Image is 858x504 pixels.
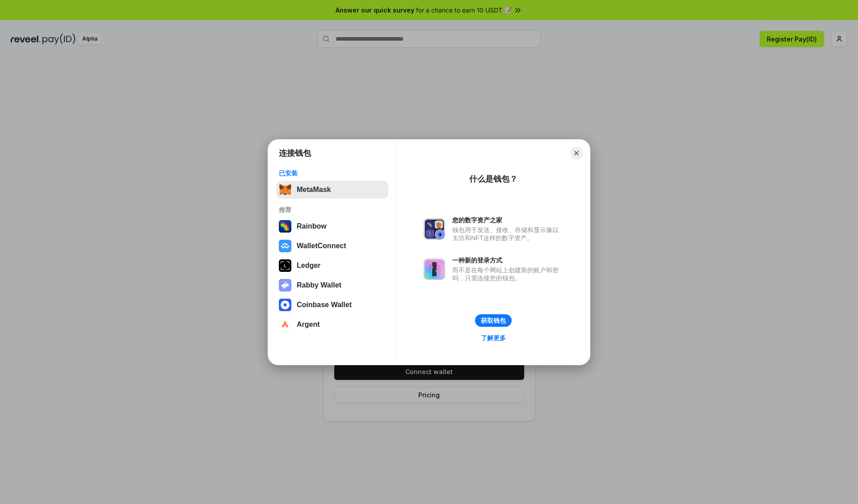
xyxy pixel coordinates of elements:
[469,174,517,184] div: 什么是钱包？
[297,321,320,329] div: Argent
[279,148,311,158] h1: 连接钱包
[475,314,512,327] button: 获取钱包
[279,299,291,311] img: svg+xml,%3Csvg%20width%3D%2228%22%20height%3D%2228%22%20viewBox%3D%220%200%2028%2028%22%20fill%3D...
[297,301,352,309] div: Coinbase Wallet
[279,169,386,177] div: 已安装
[570,147,583,159] button: Close
[297,281,341,289] div: Rabby Wallet
[279,279,291,292] img: svg+xml,%3Csvg%20xmlns%3D%22http%3A%2F%2Fwww.w3.org%2F2000%2Fsvg%22%20fill%3D%22none%22%20viewBox...
[279,220,291,233] img: svg+xml,%3Csvg%20width%3D%22120%22%20height%3D%22120%22%20viewBox%3D%220%200%20120%20120%22%20fil...
[276,296,388,314] button: Coinbase Wallet
[276,316,388,333] button: Argent
[481,334,506,342] div: 了解更多
[297,186,331,194] div: MetaMask
[452,266,563,282] div: 而不是在每个网站上创建新的账户和密码，只需连接您的钱包。
[297,242,346,250] div: WalletConnect
[452,216,563,224] div: 您的数字资产之家
[276,257,388,275] button: Ledger
[424,218,445,240] img: svg+xml,%3Csvg%20xmlns%3D%22http%3A%2F%2Fwww.w3.org%2F2000%2Fsvg%22%20fill%3D%22none%22%20viewBox...
[276,237,388,255] button: WalletConnect
[279,206,386,214] div: 推荐
[276,276,388,294] button: Rabby Wallet
[279,240,291,252] img: svg+xml,%3Csvg%20width%3D%2228%22%20height%3D%2228%22%20viewBox%3D%220%200%2028%2028%22%20fill%3D...
[452,226,563,242] div: 钱包用于发送、接收、存储和显示像以太坊和NFT这样的数字资产。
[276,217,388,235] button: Rainbow
[279,318,291,331] img: svg+xml,%3Csvg%20width%3D%2228%22%20height%3D%2228%22%20viewBox%3D%220%200%2028%2028%22%20fill%3D...
[481,317,506,325] div: 获取钱包
[452,256,563,264] div: 一种新的登录方式
[279,259,291,272] img: svg+xml,%3Csvg%20xmlns%3D%22http%3A%2F%2Fwww.w3.org%2F2000%2Fsvg%22%20width%3D%2228%22%20height%3...
[297,222,327,230] div: Rainbow
[424,258,445,280] img: svg+xml,%3Csvg%20xmlns%3D%22http%3A%2F%2Fwww.w3.org%2F2000%2Fsvg%22%20fill%3D%22none%22%20viewBox...
[276,181,388,199] button: MetaMask
[475,332,511,344] a: 了解更多
[297,262,320,270] div: Ledger
[279,183,291,196] img: svg+xml,%3Csvg%20fill%3D%22none%22%20height%3D%2233%22%20viewBox%3D%220%200%2035%2033%22%20width%...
